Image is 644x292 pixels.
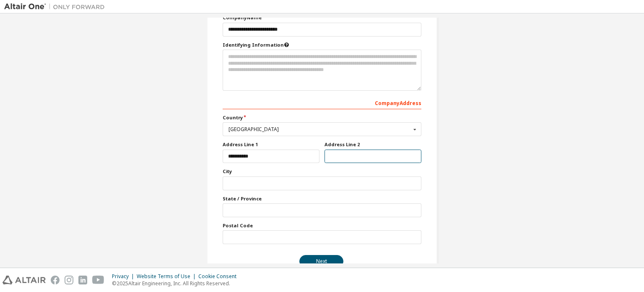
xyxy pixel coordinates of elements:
img: youtube.svg [92,276,104,284]
label: Country [223,114,421,121]
img: instagram.svg [65,276,73,284]
div: Privacy [112,273,137,280]
label: Address Line 1 [223,141,319,148]
button: Next [299,255,343,268]
label: City [223,168,421,175]
div: [GEOGRAPHIC_DATA] [229,127,411,132]
label: Please provide any information that will help our support team identify your company. Email and n... [223,42,421,48]
img: linkedin.svg [78,276,87,284]
label: Postal Code [223,222,421,229]
label: Address Line 2 [325,141,421,148]
img: altair_logo.svg [3,276,46,284]
div: Cookie Consent [198,273,241,280]
p: © 2025 Altair Engineering, Inc. All Rights Reserved. [112,280,241,287]
label: State / Province [223,195,421,202]
div: Website Terms of Use [137,273,198,280]
div: Company Address [223,96,421,109]
img: facebook.svg [51,276,60,284]
label: Company Name [223,14,421,21]
img: Altair One [4,3,109,11]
